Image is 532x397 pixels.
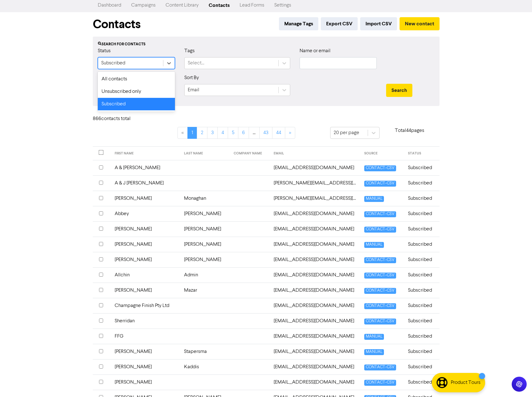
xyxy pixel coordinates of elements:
td: accounts@jamesgmorrison.com.au [270,344,360,359]
td: Subscribed [404,206,439,221]
td: Subscribed [404,298,439,313]
a: » [285,127,295,139]
td: [PERSON_NAME] [111,344,180,359]
td: Subscribed [404,175,439,191]
td: [PERSON_NAME] [111,374,180,390]
td: Admin [180,267,230,283]
td: Subscribed [404,329,439,344]
a: Page 1 is your current page [187,127,197,139]
td: Sherridan [111,313,180,329]
td: accounts@bradburycompliance.com.au [270,283,360,298]
p: Total 44 pages [380,127,440,134]
th: COMPANY NAME [230,147,270,160]
a: Page 4 [217,127,228,139]
td: Stapersma [180,344,230,359]
td: accounts@allchinbuilders.com.au [270,267,360,283]
td: accounts@paintplace.com.au [270,374,360,390]
div: Subscribed [98,98,175,110]
td: FFG [111,329,180,344]
td: Subscribed [404,313,439,329]
a: Page 44 [272,127,285,139]
span: CONTACT-CSV [364,211,396,217]
div: Email [188,86,199,94]
label: Name or email [300,47,331,55]
td: Kaddis [180,359,230,374]
td: A & J [PERSON_NAME] [111,175,180,191]
th: SOURCE [360,147,404,160]
h6: 866 contact s total [93,116,143,122]
td: [PERSON_NAME] [111,283,180,298]
td: Subscribed [404,160,439,175]
td: aaron@steadycare.com.au [270,191,360,206]
span: MANUAL [364,349,384,355]
span: MANUAL [364,334,384,340]
td: [PERSON_NAME] [180,221,230,237]
span: CONTACT-CSV [364,303,396,309]
a: Page 2 [197,127,207,139]
span: CONTACT-CSV [364,380,396,386]
td: Champagne Finish Pty Ltd [111,298,180,313]
button: Manage Tags [279,17,318,30]
span: CONTACT-CSV [364,288,396,294]
td: Abbey [111,206,180,221]
span: CONTACT-CSV [364,364,396,370]
th: LAST NAME [180,147,230,160]
td: [PERSON_NAME] [111,221,180,237]
label: Sort By [184,74,199,82]
a: Page 3 [207,127,218,139]
th: FIRST NAME [111,147,180,160]
a: Page 43 [259,127,272,139]
td: Subscribed [404,283,439,298]
td: [PERSON_NAME] [111,359,180,374]
div: Chat Widget [501,367,532,397]
span: CONTACT-CSV [364,273,396,279]
td: aandkportercartage@gmail.com [270,160,360,175]
td: Subscribed [404,359,439,374]
h1: Contacts [93,17,141,32]
td: [PERSON_NAME] [111,252,180,267]
td: Subscribed [404,344,439,359]
button: Import CSV [360,17,397,30]
td: accounts@888traffic.com.au [270,252,360,267]
td: Subscribed [404,221,439,237]
span: CONTACT-CSV [364,181,396,187]
td: A & [PERSON_NAME] [111,160,180,175]
div: Unsubscribed only [98,85,175,98]
span: CONTACT-CSV [364,165,396,171]
a: Page 5 [228,127,238,139]
div: All contacts [98,73,175,85]
label: Tags [184,47,195,55]
span: MANUAL [364,242,384,248]
td: [PERSON_NAME] [180,206,230,221]
td: [PERSON_NAME] [111,191,180,206]
span: CONTACT-CSV [364,257,396,263]
button: New contact [400,17,440,30]
label: Status [98,47,111,55]
div: Subscribed [101,59,125,67]
td: Subscribed [404,252,439,267]
span: CONTACT-CSV [364,227,396,233]
span: MANUAL [364,196,384,202]
td: Subscribed [404,191,439,206]
div: Search for contacts [98,42,435,47]
div: 20 per page [334,129,359,137]
td: accounts@kaddiselectrics.com.au [270,359,360,374]
div: Select... [188,59,204,67]
button: Export CSV [321,17,358,30]
td: accounts@djcbuild.com.au [270,313,360,329]
td: Allchin [111,267,180,283]
td: abbey@hrsorted.com.au [270,206,360,221]
td: [PERSON_NAME] [111,237,180,252]
td: Subscribed [404,374,439,390]
td: [PERSON_NAME] [180,252,230,267]
td: Mazar [180,283,230,298]
td: Subscribed [404,237,439,252]
button: Search [386,84,412,97]
a: Page 6 [238,127,249,139]
td: [PERSON_NAME] [180,237,230,252]
td: Subscribed [404,267,439,283]
td: acarroll1702@gmail.com [270,237,360,252]
td: Monaghan [180,191,230,206]
td: accounts@champagnefinish.com.au [270,298,360,313]
th: EMAIL [270,147,360,160]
